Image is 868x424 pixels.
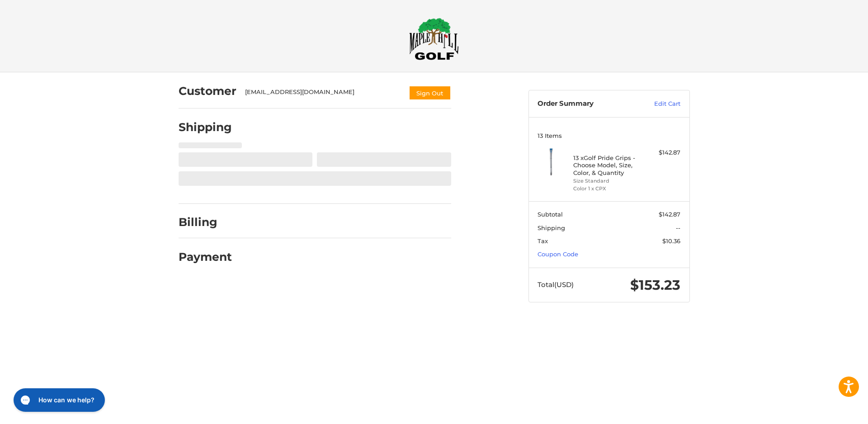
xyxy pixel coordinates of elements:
[179,250,232,264] h2: Payment
[538,224,565,231] span: Shipping
[179,120,232,134] h2: Shipping
[179,215,231,229] h2: Billing
[9,385,108,415] iframe: Gorgias live chat messenger
[573,154,642,176] h4: 13 x Golf Pride Grips - Choose Model, Size, Color, & Quantity
[409,85,451,100] button: Sign Out
[573,185,642,193] li: Color 1 x CPX
[645,148,680,157] div: $142.87
[538,99,635,108] h3: Order Summary
[538,280,574,289] span: Total (USD)
[662,237,680,245] span: $10.36
[635,99,680,108] a: Edit Cart
[538,237,548,245] span: Tax
[409,18,459,60] img: Maple Hill Golf
[573,177,642,185] li: Size Standard
[659,211,680,218] span: $142.87
[538,132,680,139] h3: 13 Items
[179,84,236,98] h2: Customer
[245,88,400,100] div: [EMAIL_ADDRESS][DOMAIN_NAME]
[538,250,578,258] a: Coupon Code
[676,224,680,231] span: --
[630,277,680,293] span: $153.23
[538,211,563,218] span: Subtotal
